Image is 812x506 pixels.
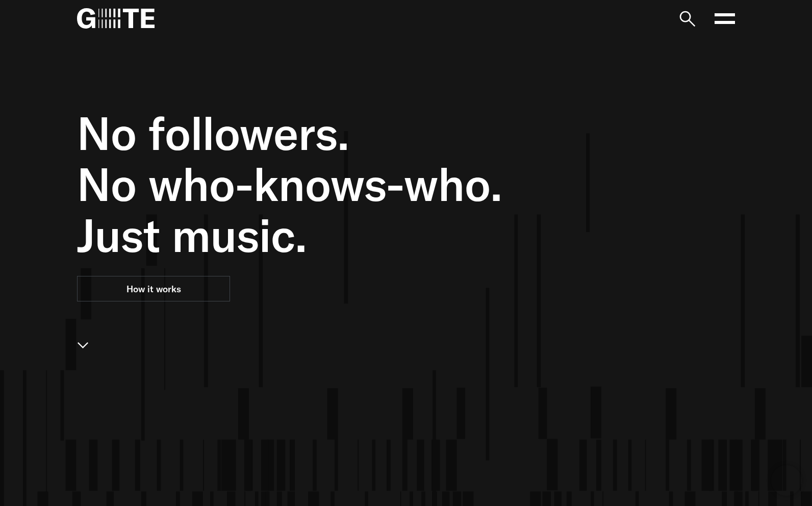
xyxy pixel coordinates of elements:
[77,108,623,159] span: No followers.
[771,465,802,496] iframe: Brevo live chat
[77,210,623,261] span: Just music.
[77,8,155,29] img: G=TE
[77,276,230,301] a: How it works
[77,159,623,210] span: No who-knows-who.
